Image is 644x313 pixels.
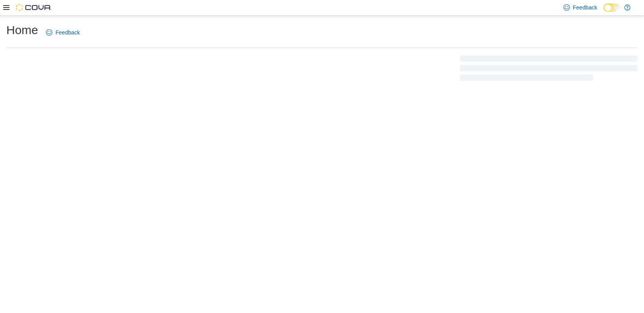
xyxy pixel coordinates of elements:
[56,29,80,36] span: Feedback
[43,25,83,40] a: Feedback
[604,4,620,12] input: Dark Mode
[16,4,52,11] img: Cova
[460,57,638,82] span: Loading
[6,22,38,38] h1: Home
[604,12,604,12] span: Dark Mode
[573,4,597,11] span: Feedback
